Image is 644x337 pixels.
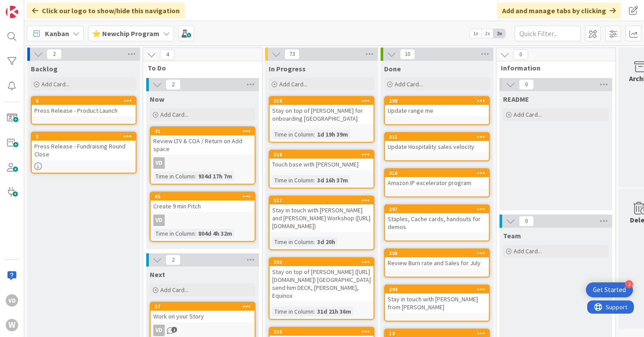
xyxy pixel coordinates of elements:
div: 294 [389,286,489,293]
span: Team [503,231,521,240]
div: 37Work on your Story [151,303,255,322]
span: 2 [47,49,62,59]
div: Add and manage tabs by clicking [497,3,621,19]
div: 298Update range me [385,97,489,116]
div: 308 [385,249,489,257]
div: 6Press Release - Product Launch [32,97,136,116]
a: 317Stay in touch with [PERSON_NAME] and [PERSON_NAME] Workshop ([URL][DOMAIN_NAME])Time in Column... [269,196,374,250]
div: 298 [389,98,489,104]
div: VD [6,294,18,307]
span: To Do [148,63,251,72]
div: Stay on top of [PERSON_NAME] for onboarding [GEOGRAPHIC_DATA] [270,105,374,124]
div: Amazon IP excelerator program [385,177,489,189]
div: 319 [270,97,374,105]
div: 318 [274,152,374,158]
b: ⭐ Newchip Program [92,29,159,38]
span: Add Card... [395,80,423,88]
div: 297 [389,206,489,212]
div: VD [153,157,165,169]
div: 31d 21h 36m [315,307,353,316]
div: 302 [274,259,374,265]
div: 311 [389,134,489,140]
div: Staples, Cache cards, handouts for demos [385,213,489,233]
div: 41Review LTV & COA / Return on Add space [151,127,255,155]
div: 6 [32,97,136,105]
div: Press Release - Fundraising Round Close [32,141,136,160]
div: VD [151,157,255,169]
div: Time in Column [153,171,195,181]
div: Update range me [385,105,489,116]
span: Support [19,1,40,12]
span: : [314,307,315,316]
div: 298 [385,97,489,105]
div: 315 [274,329,374,335]
div: 45 [151,193,255,200]
span: Information [501,63,604,72]
span: Now [150,95,164,104]
div: Click our logo to show/hide this navigation [27,3,185,19]
a: 316Amazon IP excelerator program [384,168,490,197]
div: 308 [389,250,489,256]
div: 6 [36,98,136,104]
div: Review Burn rate and Sales for July [385,257,489,269]
div: Review LTV & COA / Return on Add space [151,135,255,155]
span: README [503,95,529,104]
div: Stay on top of [PERSON_NAME] ([URL][DOMAIN_NAME]) [GEOGRAPHIC_DATA] send him DECK, [PERSON_NAME],... [270,266,374,301]
div: 3Press Release - Fundraising Round Close [32,133,136,160]
span: 73 [285,49,300,59]
span: Add Card... [279,80,307,88]
div: 316 [389,170,489,176]
div: 316 [385,169,489,177]
div: 315 [270,328,374,336]
div: Touch base with [PERSON_NAME] [270,159,374,170]
span: 3x [493,29,505,38]
div: Stay in touch with [PERSON_NAME] from [PERSON_NAME] [385,293,489,313]
div: Press Release - Product Launch [32,105,136,116]
a: 308Review Burn rate and Sales for July [384,248,490,278]
div: Get Started [593,285,626,294]
a: 6Press Release - Product Launch [31,96,137,125]
div: Time in Column [153,229,195,238]
span: Add Card... [160,111,189,119]
div: Update Hospitality sales velocity [385,141,489,152]
div: 934d 17h 7m [196,171,234,181]
div: 3 [32,133,136,141]
div: 297 [385,205,489,213]
div: Time in Column [272,130,314,139]
div: 3 [625,280,633,288]
span: 0 [513,49,528,60]
div: 294Stay in touch with [PERSON_NAME] from [PERSON_NAME] [385,285,489,313]
div: VD [153,215,165,226]
span: 4 [160,49,175,60]
span: 2x [481,29,493,38]
span: 0 [519,216,534,226]
div: 294 [385,285,489,293]
div: Time in Column [272,237,314,247]
span: : [195,171,196,181]
span: : [314,175,315,185]
div: 3d 20h [315,237,337,247]
div: 316Amazon IP excelerator program [385,169,489,189]
div: Open Get Started checklist, remaining modules: 3 [586,282,633,297]
span: Backlog [31,64,58,73]
span: Next [150,270,165,279]
div: 41 [155,128,255,134]
a: 294Stay in touch with [PERSON_NAME] from [PERSON_NAME] [384,285,490,322]
span: : [195,229,196,238]
a: 3Press Release - Fundraising Round Close [31,132,137,174]
span: Done [384,64,401,73]
div: 308Review Burn rate and Sales for July [385,249,489,269]
div: 41 [151,127,255,135]
div: 13 [389,330,489,337]
div: 3d 16h 37m [315,175,350,185]
span: 10 [400,49,415,59]
div: VD [151,215,255,226]
span: 0 [519,79,534,90]
span: In Progress [269,64,306,73]
a: 311Update Hospitality sales velocity [384,132,490,161]
div: 317 [270,196,374,204]
div: 45Create 9 min Pitch [151,193,255,212]
span: Add Card... [514,111,542,119]
div: 37 [155,304,255,310]
div: 318 [270,151,374,159]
